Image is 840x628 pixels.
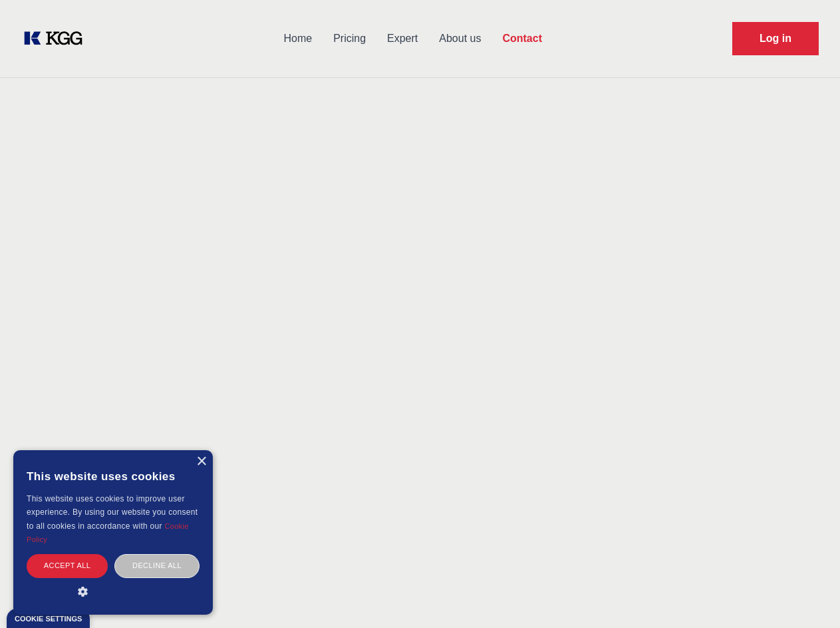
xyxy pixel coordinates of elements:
a: Contact [491,21,553,56]
a: Home [273,21,323,56]
iframe: Chat Widget [773,564,840,628]
div: Cookie settings [15,615,82,623]
a: Cookie Policy [27,522,189,543]
span: This website uses cookies to improve user experience. By using our website you consent to all coo... [27,494,198,531]
div: This website uses cookies [27,460,200,492]
a: KOL Knowledge Platform: Talk to Key External Experts (KEE) [21,28,93,49]
a: Pricing [323,21,376,56]
a: Request Demo [732,22,819,55]
div: Accept all [27,554,108,577]
div: Close [196,457,206,467]
div: Decline all [114,554,200,577]
a: About us [428,21,491,56]
a: Expert [376,21,428,56]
